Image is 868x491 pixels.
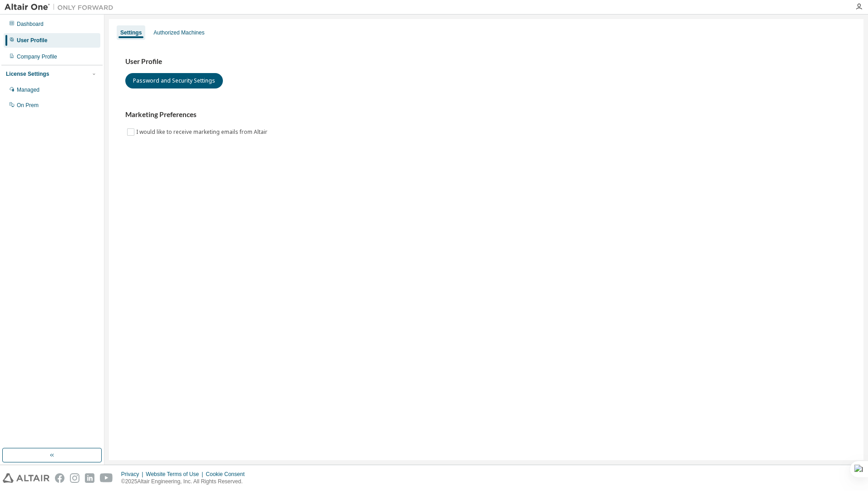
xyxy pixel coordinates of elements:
[85,473,94,483] img: linkedin.svg
[125,57,847,66] h3: User Profile
[17,86,39,93] div: Managed
[121,478,250,486] p: © 2025 Altair Engineering, Inc. All Rights Reserved.
[5,3,118,12] img: Altair One
[206,471,250,478] div: Cookie Consent
[125,110,847,119] h3: Marketing Preferences
[3,473,49,483] img: altair_logo.svg
[136,127,269,137] label: I would like to receive marketing emails from Altair
[125,73,223,88] button: Password and Security Settings
[17,102,39,109] div: On Prem
[17,53,57,60] div: Company Profile
[100,473,113,483] img: youtube.svg
[6,70,49,78] div: License Settings
[17,20,44,28] div: Dashboard
[146,471,206,478] div: Website Terms of Use
[17,37,47,44] div: User Profile
[55,473,64,483] img: facebook.svg
[120,29,142,36] div: Settings
[153,29,204,36] div: Authorized Machines
[121,471,146,478] div: Privacy
[70,473,79,483] img: instagram.svg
